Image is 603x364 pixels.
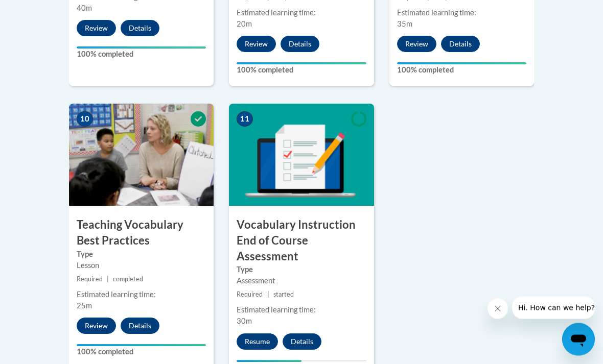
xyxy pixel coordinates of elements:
[229,104,374,206] img: Course Image
[107,276,109,283] span: |
[237,112,253,127] span: 11
[397,65,526,76] label: 100% completed
[237,305,366,316] div: Estimated learning time:
[113,276,143,283] span: completed
[283,334,321,350] button: Details
[397,36,436,53] button: Review
[237,334,278,350] button: Resume
[77,49,206,60] label: 100% completed
[237,63,366,65] div: Your progress
[267,291,269,299] span: |
[237,291,263,299] span: Required
[77,345,206,347] div: Your progress
[77,318,116,334] button: Review
[237,360,301,362] div: Your progress
[77,260,206,272] div: Lesson
[77,112,93,127] span: 10
[273,291,294,299] span: started
[237,65,366,76] label: 100% completed
[397,20,412,29] span: 35m
[237,276,366,287] div: Assessment
[229,217,374,264] h3: Vocabulary Instruction End of Course Assessment
[237,317,252,326] span: 30m
[69,104,214,206] img: Course Image
[441,36,480,53] button: Details
[121,20,159,37] button: Details
[77,47,206,49] div: Your progress
[397,63,526,65] div: Your progress
[77,249,206,260] label: Type
[237,36,276,53] button: Review
[237,8,366,19] div: Estimated learning time:
[77,20,116,37] button: Review
[237,20,252,29] span: 20m
[77,276,103,283] span: Required
[562,323,595,356] iframe: Button to launch messaging window
[77,347,206,358] label: 100% completed
[69,217,214,249] h3: Teaching Vocabulary Best Practices
[488,299,508,319] iframe: Close message
[237,264,366,276] label: Type
[397,8,526,19] div: Estimated learning time:
[512,297,595,319] iframe: Message from company
[121,318,159,334] button: Details
[281,36,319,53] button: Details
[77,289,206,301] div: Estimated learning time:
[77,4,92,13] span: 40m
[77,302,92,310] span: 25m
